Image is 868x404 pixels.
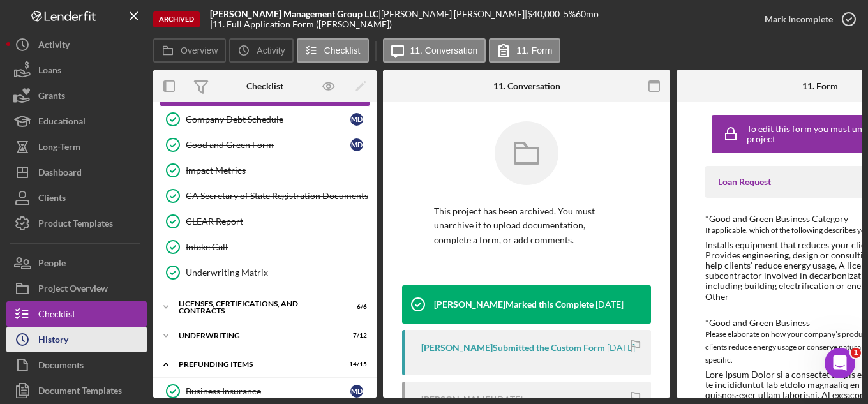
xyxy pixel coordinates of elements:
button: History [6,327,147,352]
div: Underwriting Matrix [186,267,370,278]
button: Checklist [6,301,147,327]
div: Dashboard [38,160,82,188]
span: 1 [851,348,861,358]
a: CA Secretary of State Registration Documents [160,183,370,209]
button: Long-Term [6,134,147,160]
button: Checklist [297,38,369,63]
div: [PERSON_NAME] [PERSON_NAME] | [381,9,527,19]
div: [PERSON_NAME] Submitted the Custom Form [421,343,605,353]
div: 60 mo [576,9,599,19]
div: Project Overview [38,276,108,304]
label: Overview [181,45,218,56]
label: 11. Conversation [410,45,478,56]
div: 7 / 12 [344,332,367,340]
button: Activity [6,32,147,57]
button: Project Overview [6,276,147,301]
div: 6 / 6 [344,303,367,311]
a: CLEAR Report [160,209,370,234]
button: Activity [229,38,293,63]
a: Underwriting Matrix [160,260,370,285]
div: Prefunding Items [179,361,335,368]
button: Product Templates [6,211,147,236]
label: Checklist [324,45,361,56]
div: Clients [38,185,66,214]
div: 11. Form [802,81,838,91]
div: CLEAR Report [186,216,370,227]
label: Activity [257,45,285,56]
a: Good and Green FormMD [160,132,370,158]
div: | [210,9,381,19]
button: Mark Incomplete [752,6,862,32]
button: Educational [6,108,147,134]
div: $40,000 [527,9,564,19]
div: Documents [38,352,84,381]
div: CA Secretary of State Registration Documents [186,191,370,201]
button: Document Templates [6,378,147,403]
div: Impact Metrics [186,165,370,176]
div: M D [350,385,363,398]
time: 2024-11-01 16:31 [595,299,624,310]
div: 5 % [564,9,576,19]
label: 11. Form [516,45,552,56]
div: Underwriting [179,332,335,340]
a: Impact Metrics [160,158,370,183]
div: [PERSON_NAME] Marked this Complete [434,299,594,310]
a: Intake Call [160,234,370,260]
div: Mark Incomplete [765,6,833,32]
div: Long-Term [38,134,80,163]
div: Loans [38,57,61,86]
button: Loans [6,57,147,83]
div: Intake Call [186,242,370,252]
a: Business InsuranceMD [160,378,370,404]
button: 11. Conversation [383,38,486,63]
p: This project has been archived. You must unarchive it to upload documentation, complete a form, o... [434,204,619,247]
div: 11. Conversation [493,81,560,91]
button: Dashboard [6,160,147,185]
div: | 11. Full Application Form ([PERSON_NAME]) [210,19,392,29]
div: Activity [38,32,70,61]
div: Business Insurance [186,386,350,396]
b: [PERSON_NAME] Management Group LLC [210,8,378,19]
div: Licenses, Certifications, and Contracts [179,300,335,315]
div: Grants [38,83,65,112]
div: Company Debt Schedule [186,114,350,124]
button: 11. Form [489,38,560,63]
div: 14 / 15 [344,361,367,368]
div: Educational [38,108,86,137]
div: M D [350,138,363,151]
div: Archived [153,11,200,27]
iframe: Intercom live chat [825,348,855,378]
div: Product Templates [38,211,113,239]
button: Documents [6,352,147,378]
button: People [6,250,147,276]
div: M D [350,113,363,126]
time: 2024-11-01 01:20 [607,343,635,353]
button: Overview [153,38,226,63]
div: People [38,250,66,279]
div: Checklist [38,301,75,330]
a: Company Debt ScheduleMD [160,107,370,132]
button: Grants [6,83,147,108]
button: Clients [6,185,147,211]
div: Good and Green Form [186,140,350,150]
div: Checklist [246,81,283,91]
div: History [38,327,68,355]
